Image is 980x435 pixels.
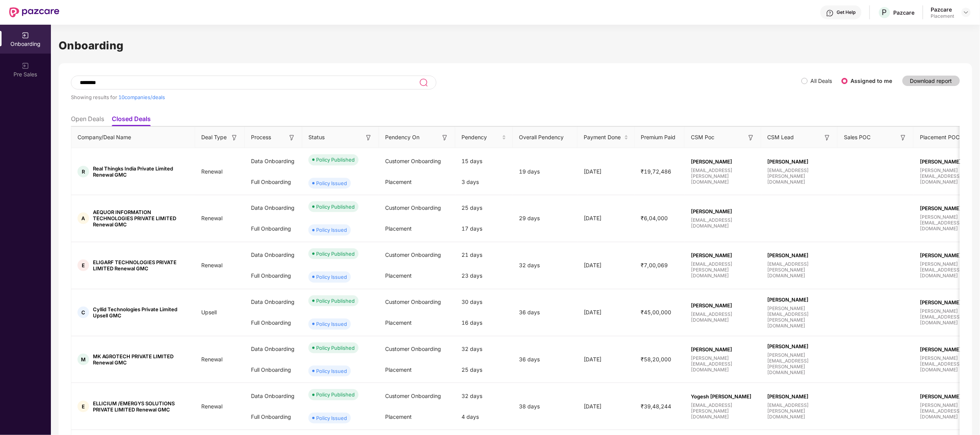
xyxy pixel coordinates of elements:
span: [PERSON_NAME] [768,343,832,349]
span: Sales POC [844,133,871,142]
div: Data Onboarding [245,339,302,359]
img: svg+xml;base64,PHN2ZyB3aWR0aD0iMTYiIGhlaWdodD0iMTYiIHZpZXdCb3g9IjAgMCAxNiAxNiIgZmlsbD0ibm9uZSIgeG... [899,134,907,142]
img: svg+xml;base64,PHN2ZyB3aWR0aD0iMjQiIGhlaWdodD0iMjUiIHZpZXdCb3g9IjAgMCAyNCAyNSIgZmlsbD0ibm9uZSIgeG... [419,78,428,87]
span: Placement [385,179,412,185]
div: Policy Issued [316,273,347,281]
span: ELIGARF TECHNOLOGIES PRIVATE LIMITED Renewal GMC [93,259,189,271]
div: Full Onboarding [245,265,302,286]
div: Placement [931,13,955,19]
span: Renewal [195,356,229,362]
div: [DATE] [578,402,635,411]
span: [PERSON_NAME] [768,252,832,258]
div: Showing results for [71,94,802,100]
span: [PERSON_NAME] [691,208,755,214]
div: Policy Issued [316,226,347,234]
div: Pazcare [931,6,955,13]
img: svg+xml;base64,PHN2ZyB3aWR0aD0iMTYiIGhlaWdodD0iMTYiIHZpZXdCb3g9IjAgMCAxNiAxNiIgZmlsbD0ibm9uZSIgeG... [823,134,831,142]
span: [EMAIL_ADDRESS][PERSON_NAME][DOMAIN_NAME] [691,402,755,420]
span: Payment Done [584,133,623,142]
div: Data Onboarding [245,197,302,218]
div: [DATE] [578,167,635,176]
span: Placement [385,413,412,420]
div: 36 days [513,308,578,317]
div: [DATE] [578,355,635,364]
span: [EMAIL_ADDRESS][DOMAIN_NAME] [691,217,755,229]
span: ELLICIUM /EMERGYS SOLUTIONS PRIVATE LIMITED Renewal GMC [93,400,189,413]
span: Customer Onboarding [385,346,441,352]
span: Cyllid Technologies Private Limited Upsell GMC [93,306,189,319]
span: [PERSON_NAME][EMAIL_ADDRESS][DOMAIN_NAME] [691,355,755,373]
span: AEQUOR INFORMATION TECHNOLOGIES PRIVATE LIMITED Renewal GMC [93,209,189,228]
div: 25 days [455,197,513,218]
div: Policy Issued [316,320,347,328]
img: svg+xml;base64,PHN2ZyB3aWR0aD0iMTYiIGhlaWdodD0iMTYiIHZpZXdCb3g9IjAgMCAxNiAxNiIgZmlsbD0ibm9uZSIgeG... [288,134,296,142]
span: Customer Onboarding [385,158,441,164]
th: Payment Done [578,127,635,148]
div: Full Onboarding [245,312,302,333]
div: 29 days [513,214,578,223]
h1: Onboarding [59,37,972,54]
span: Upsell [195,309,223,315]
span: CSM Poc [691,133,714,142]
span: [PERSON_NAME] [691,302,755,309]
img: New Pazcare Logo [9,7,59,17]
img: svg+xml;base64,PHN2ZyB3aWR0aD0iMTYiIGhlaWdodD0iMTYiIHZpZXdCb3g9IjAgMCAxNiAxNiIgZmlsbD0ibm9uZSIgeG... [365,134,372,142]
img: svg+xml;base64,PHN2ZyB3aWR0aD0iMTYiIGhlaWdodD0iMTYiIHZpZXdCb3g9IjAgMCAxNiAxNiIgZmlsbD0ibm9uZSIgeG... [231,134,238,142]
span: Renewal [195,168,229,175]
div: Policy Published [316,156,355,164]
span: Placement [385,366,412,373]
div: Pazcare [894,9,915,16]
div: Full Onboarding [245,172,302,192]
div: 25 days [455,359,513,380]
div: [DATE] [578,261,635,270]
span: ₹45,00,000 [635,309,678,315]
div: C [77,307,89,318]
span: [EMAIL_ADDRESS][PERSON_NAME][DOMAIN_NAME] [768,261,832,278]
div: [DATE] [578,214,635,223]
div: Data Onboarding [245,292,302,312]
div: Policy Published [316,344,355,352]
div: 16 days [455,312,513,333]
span: [PERSON_NAME] [691,158,755,165]
div: 15 days [455,151,513,172]
label: Assigned to me [851,78,892,84]
img: svg+xml;base64,PHN2ZyB3aWR0aD0iMTYiIGhlaWdodD0iMTYiIHZpZXdCb3g9IjAgMCAxNiAxNiIgZmlsbD0ibm9uZSIgeG... [441,134,449,142]
div: Policy Issued [316,179,347,187]
span: 10 companies/deals [118,94,165,100]
span: ₹19,72,486 [635,168,678,175]
span: Real Thingks India Private Limited Renewal GMC [93,165,189,178]
span: [PERSON_NAME][EMAIL_ADDRESS][PERSON_NAME][DOMAIN_NAME] [768,305,832,329]
div: Full Onboarding [245,406,302,427]
div: 21 days [455,244,513,265]
div: 17 days [455,218,513,239]
span: [PERSON_NAME] [691,346,755,352]
span: ₹58,20,000 [635,356,678,362]
div: A [77,212,89,224]
span: Yogesh [PERSON_NAME] [691,393,755,400]
span: Customer Onboarding [385,204,441,211]
div: E [77,401,89,412]
div: 36 days [513,355,578,364]
th: Premium Paid [635,127,685,148]
button: Download report [903,76,960,86]
span: MK AGROTECH PRIVATE LIMITED Renewal GMC [93,353,189,366]
span: [EMAIL_ADDRESS][DOMAIN_NAME] [691,311,755,323]
span: [PERSON_NAME] [768,297,832,303]
img: svg+xml;base64,PHN2ZyB3aWR0aD0iMjAiIGhlaWdodD0iMjAiIHZpZXdCb3g9IjAgMCAyMCAyMCIgZmlsbD0ibm9uZSIgeG... [22,32,29,39]
span: CSM Lead [768,133,794,142]
span: Customer Onboarding [385,393,441,399]
div: 32 days [455,339,513,359]
div: Data Onboarding [245,151,302,172]
div: 23 days [455,265,513,286]
span: ₹7,00,069 [635,262,674,268]
span: Renewal [195,215,229,221]
span: [EMAIL_ADDRESS][PERSON_NAME][DOMAIN_NAME] [691,167,755,185]
span: Deal Type [201,133,227,142]
span: Pendency [461,133,500,142]
span: Placement POC [920,133,960,142]
span: [PERSON_NAME] [768,158,832,165]
span: Renewal [195,262,229,268]
div: Get Help [837,9,856,15]
div: Data Onboarding [245,386,302,406]
div: 32 days [455,386,513,406]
